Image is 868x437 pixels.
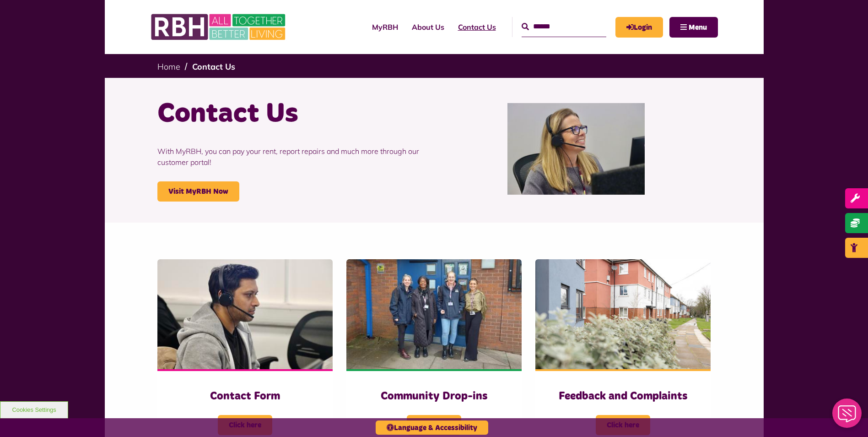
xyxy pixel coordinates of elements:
[176,389,314,404] h3: Contact Form
[218,415,272,435] span: Click here
[615,17,663,38] a: MyRBH
[407,415,461,435] span: Click here
[157,259,333,369] img: Contact Centre February 2024 (4)
[554,389,692,404] h3: Feedback and Complaints
[827,396,868,437] iframe: Netcall Web Assistant for live chat
[596,415,650,435] span: Click here
[376,421,488,435] button: Language & Accessibility
[157,61,180,72] a: Home
[151,9,288,45] img: RBH
[689,24,707,31] span: Menu
[346,259,522,369] img: Heywood Drop In 2024
[157,132,427,181] p: With MyRBH, you can pay your rent, report repairs and much more through our customer portal!
[192,61,235,72] a: Contact Us
[157,96,427,132] h1: Contact Us
[365,15,405,39] a: MyRBH
[365,389,503,404] h3: Community Drop-ins
[157,181,239,202] a: Visit MyRBH Now
[522,17,606,37] input: Search
[451,15,503,39] a: Contact Us
[507,103,645,195] img: Contact Centre February 2024 (1)
[405,15,451,39] a: About Us
[669,17,718,38] button: Navigation
[535,259,711,369] img: SAZMEDIA RBH 22FEB24 97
